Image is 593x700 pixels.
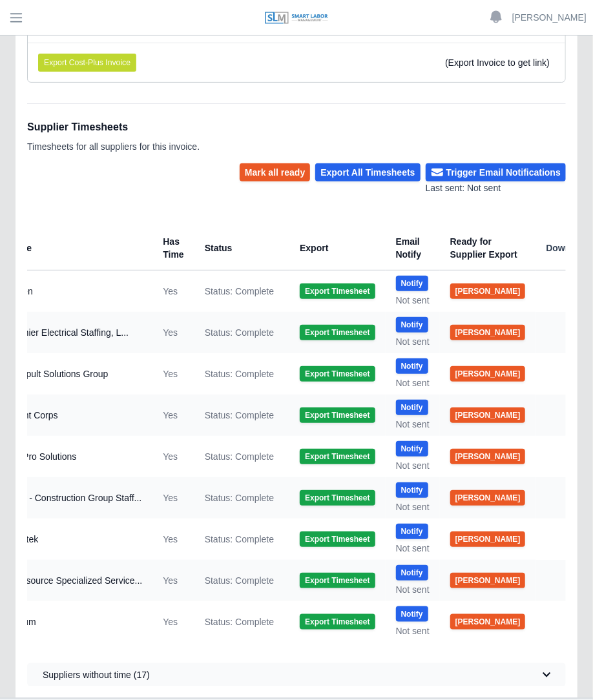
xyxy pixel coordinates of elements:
[445,57,550,68] span: (Export Invoice to get link)
[396,418,430,431] div: Not sent
[396,542,430,555] div: Not sent
[205,285,274,298] span: Status: Complete
[152,312,194,353] td: Yes
[426,163,566,181] button: Trigger Email Notifications
[152,271,194,313] td: Yes
[300,366,375,382] button: Export Timesheet
[396,376,430,389] div: Not sent
[240,163,310,181] button: Mark all ready
[396,441,428,457] button: Notify
[152,226,194,271] th: Has Time
[38,54,136,72] button: Export Cost-Plus Invoice
[300,614,375,630] button: Export Timesheet
[300,490,375,506] button: Export Timesheet
[205,491,274,504] span: Status: Complete
[27,119,200,135] h1: Supplier Timesheets
[396,565,428,581] button: Notify
[396,524,428,539] button: Notify
[43,668,150,681] span: Suppliers without time (17)
[152,436,194,477] td: Yes
[27,663,566,686] button: Suppliers without time (17)
[450,283,526,299] button: [PERSON_NAME]
[450,407,526,423] button: [PERSON_NAME]
[152,519,194,560] td: Yes
[396,358,428,374] button: Notify
[450,490,526,506] button: [PERSON_NAME]
[27,140,200,153] p: Timesheets for all suppliers for this invoice.
[450,449,526,464] button: [PERSON_NAME]
[152,395,194,436] td: Yes
[300,449,375,464] button: Export Timesheet
[426,181,566,195] div: Last sent: Not sent
[152,560,194,601] td: Yes
[205,409,274,422] span: Status: Complete
[194,226,289,271] th: Status
[396,583,430,596] div: Not sent
[300,531,375,547] button: Export Timesheet
[205,574,274,587] span: Status: Complete
[450,614,526,630] button: [PERSON_NAME]
[396,459,430,472] div: Not sent
[205,450,274,463] span: Status: Complete
[450,325,526,340] button: [PERSON_NAME]
[300,407,375,423] button: Export Timesheet
[396,317,428,333] button: Notify
[386,226,440,271] th: Email Notify
[396,335,430,348] div: Not sent
[440,226,536,271] th: Ready for Supplier Export
[396,500,430,513] div: Not sent
[450,366,526,382] button: [PERSON_NAME]
[205,367,274,380] span: Status: Complete
[396,624,430,637] div: Not sent
[289,226,385,271] th: Export
[396,400,428,415] button: Notify
[315,163,420,181] button: Export All Timesheets
[300,283,375,299] button: Export Timesheet
[205,326,274,339] span: Status: Complete
[396,294,430,307] div: Not sent
[300,573,375,588] button: Export Timesheet
[152,353,194,395] td: Yes
[152,601,194,643] td: Yes
[264,11,329,25] img: SLM Logo
[450,573,526,588] button: [PERSON_NAME]
[512,11,587,25] a: [PERSON_NAME]
[396,606,428,622] button: Notify
[450,531,526,547] button: [PERSON_NAME]
[300,325,375,340] button: Export Timesheet
[152,477,194,519] td: Yes
[396,482,428,498] button: Notify
[396,276,428,291] button: Notify
[205,615,274,628] span: Status: Complete
[205,533,274,546] span: Status: Complete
